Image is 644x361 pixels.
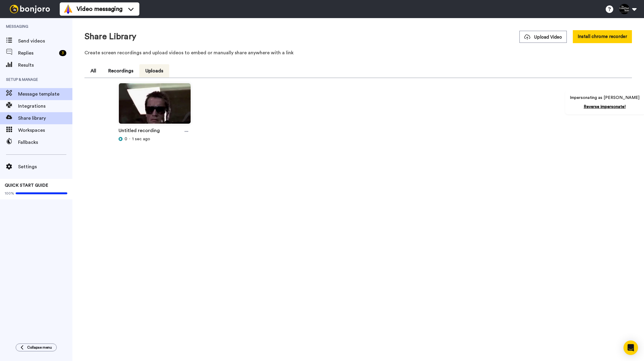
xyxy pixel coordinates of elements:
span: Collapse menu [27,345,52,350]
span: Results [18,62,72,69]
div: 1 sec ago [119,136,191,142]
span: Workspaces [18,127,72,134]
button: All [84,64,102,78]
span: Replies [18,49,57,57]
div: 3 [59,50,66,56]
img: a0bd4afb-f6bd-4358-a634-b8a116971616_thumbnail_source_1755127542.jpg [119,83,191,129]
span: Integrations [18,103,72,110]
img: bj-logo-header-white.svg [7,5,52,13]
button: Uploads [139,64,169,78]
p: Create screen recordings and upload videos to embed or manually share anywhere with a link [84,49,632,56]
span: Video messaging [77,5,122,13]
span: Send videos [18,37,72,45]
span: 0 [125,136,127,142]
button: Recordings [102,64,139,78]
div: Open Intercom Messenger [623,340,638,355]
button: Install chrome recorder [573,30,632,43]
button: Collapse menu [16,344,57,351]
span: Upload Video [524,34,562,40]
span: 100% [5,191,14,196]
span: Message template [18,90,72,98]
span: Fallbacks [18,139,72,146]
span: Settings [18,163,72,170]
span: QUICK START GUIDE [5,183,48,188]
button: Upload Video [519,31,567,43]
p: Impersonating as [PERSON_NAME] [570,95,639,101]
span: Share library [18,115,72,122]
a: Untitled recording [119,127,160,136]
h1: Share Library [84,32,136,41]
a: Reverse impersonate! [584,105,626,109]
img: vm-color.svg [63,4,73,14]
